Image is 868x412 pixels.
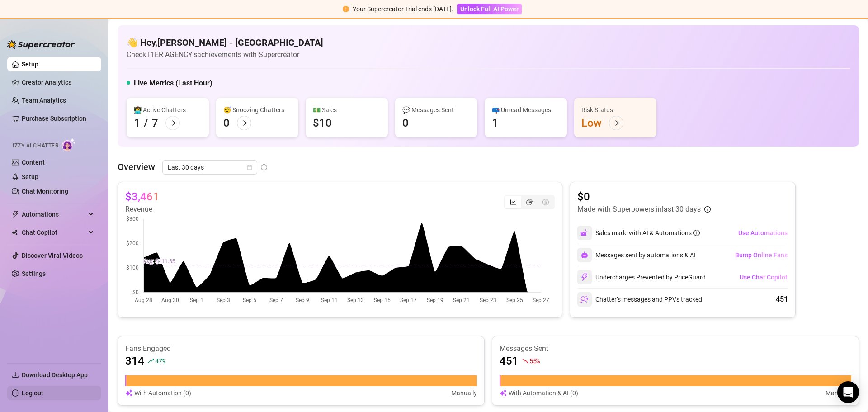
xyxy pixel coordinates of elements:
span: exclamation-circle [343,6,349,12]
img: svg%3e [500,388,507,398]
span: info-circle [693,230,700,236]
span: fall [522,358,528,364]
button: Unlock Full AI Power [457,4,522,14]
div: Chatter’s messages and PPVs tracked [577,292,702,307]
span: Unlock Full AI Power [460,5,519,13]
a: Discover Viral Videos [22,252,83,259]
a: Log out [22,389,43,397]
div: Sales made with AI & Automations [595,228,700,238]
div: 0 [402,116,409,130]
img: svg%3e [580,273,589,281]
span: calendar [247,165,252,170]
article: Messages Sent [500,344,851,354]
a: Unlock Full AI Power [457,5,522,13]
img: svg%3e [125,388,132,398]
article: $3,461 [125,189,159,204]
img: svg%3e [580,295,589,303]
span: Use Chat Copilot [740,274,788,281]
button: Use Chat Copilot [739,270,788,284]
img: logo-BBDzfeDw.svg [7,40,75,49]
span: info-circle [261,164,267,170]
img: AI Chatter [62,138,76,151]
a: Settings [22,270,46,277]
article: With Automation (0) [134,388,191,398]
div: 7 [152,116,158,130]
span: line-chart [510,199,516,205]
span: pie-chart [526,199,533,205]
h5: Live Metrics (Last Hour) [134,78,212,89]
div: Undercharges Prevented by PriceGuard [577,270,706,284]
a: Creator Analytics [22,75,94,90]
span: Use Automations [738,229,788,237]
span: 47 % [155,356,165,365]
div: 📪 Unread Messages [492,105,560,115]
div: 😴 Snoozing Chatters [223,105,291,115]
div: 1 [492,116,498,130]
article: Overview [118,160,155,174]
div: segmented control [504,195,555,209]
article: 451 [500,354,519,368]
article: 314 [125,354,144,368]
span: download [12,371,19,379]
div: $10 [313,116,332,130]
h4: 👋 Hey, [PERSON_NAME] - [GEOGRAPHIC_DATA] [127,36,323,49]
span: Bump Online Fans [735,251,788,259]
button: Bump Online Fans [735,248,788,262]
div: 1 [134,116,140,130]
div: 0 [223,116,230,130]
div: 451 [776,294,788,305]
span: arrow-right [241,120,247,126]
article: Manually [826,388,851,398]
span: Last 30 days [168,161,252,174]
span: Automations [22,207,86,222]
article: Check T1ER AGENCY's achievements with Supercreator [127,49,323,60]
span: rise [148,358,154,364]
div: 👩‍💻 Active Chatters [134,105,202,115]
div: Open Intercom Messenger [837,381,859,403]
div: Messages sent by automations & AI [577,248,696,262]
button: Use Automations [738,226,788,240]
img: svg%3e [580,229,589,237]
a: Setup [22,173,38,180]
article: Fans Engaged [125,344,477,354]
span: Your Supercreator Trial ends [DATE]. [353,5,453,13]
span: 55 % [529,356,540,365]
span: arrow-right [613,120,619,126]
img: Chat Copilot [12,229,18,236]
span: info-circle [704,206,711,213]
a: Purchase Subscription [22,111,94,126]
span: Download Desktop App [22,371,88,379]
div: 💵 Sales [313,105,381,115]
article: With Automation & AI (0) [509,388,578,398]
a: Team Analytics [22,97,66,104]
span: Chat Copilot [22,225,86,240]
img: svg%3e [581,251,588,259]
a: Chat Monitoring [22,188,68,195]
div: Risk Status [581,105,649,115]
article: $0 [577,189,711,204]
article: Made with Superpowers in last 30 days [577,204,701,215]
div: 💬 Messages Sent [402,105,470,115]
a: Setup [22,61,38,68]
span: Izzy AI Chatter [13,142,58,150]
article: Manually [451,388,477,398]
span: arrow-right [170,120,176,126]
a: Content [22,159,45,166]
span: thunderbolt [12,211,19,218]
span: dollar-circle [542,199,549,205]
article: Revenue [125,204,159,215]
